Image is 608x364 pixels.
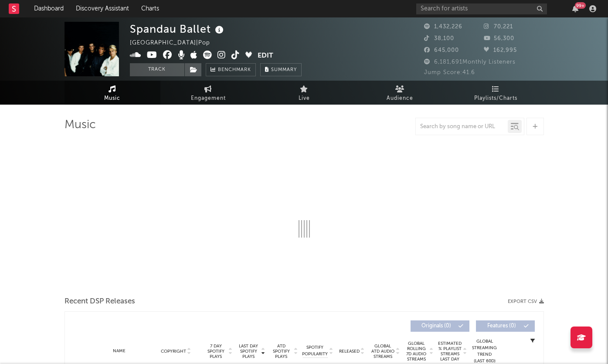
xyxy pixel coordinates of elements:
[416,123,508,130] input: Search by song name or URL
[482,323,522,329] span: Features ( 0 )
[484,36,514,41] span: 56,300
[438,341,462,362] span: Estimated % Playlist Streams Last Day
[387,93,413,104] span: Audience
[204,344,228,359] span: 7 Day Spotify Plays
[270,344,293,359] span: ATD Spotify Plays
[448,81,544,105] a: Playlists/Charts
[352,81,448,105] a: Audience
[271,68,297,72] span: Summary
[424,59,516,65] span: 6,181,691 Monthly Listeners
[416,323,456,329] span: Originals ( 0 )
[484,24,513,30] span: 70,221
[130,38,220,48] div: [GEOGRAPHIC_DATA] | Pop
[339,349,360,354] span: Released
[104,93,120,104] span: Music
[416,3,547,14] input: Search for artists
[91,348,148,354] div: Name
[424,48,459,53] span: 645,000
[160,81,256,105] a: Engagement
[65,81,160,105] a: Music
[424,70,475,75] span: Jump Score: 41.6
[65,296,135,307] span: Recent DSP Releases
[302,344,328,357] span: Spotify Popularity
[371,344,395,359] span: Global ATD Audio Streams
[206,63,256,76] a: Benchmark
[258,51,273,61] button: Edit
[424,24,462,30] span: 1,432,226
[218,65,251,75] span: Benchmark
[161,349,186,354] span: Copyright
[191,93,226,104] span: Engagement
[476,320,535,332] button: Features(0)
[256,81,352,105] a: Live
[130,22,226,36] div: Spandau Ballet
[130,63,184,76] button: Track
[484,48,517,53] span: 162,995
[572,5,578,12] button: 99+
[575,2,586,9] div: 99 +
[424,36,454,41] span: 38,100
[474,93,517,104] span: Playlists/Charts
[299,93,310,104] span: Live
[411,320,469,332] button: Originals(0)
[404,341,428,362] span: Global Rolling 7D Audio Streams
[508,299,544,304] button: Export CSV
[237,344,260,359] span: Last Day Spotify Plays
[260,63,302,76] button: Summary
